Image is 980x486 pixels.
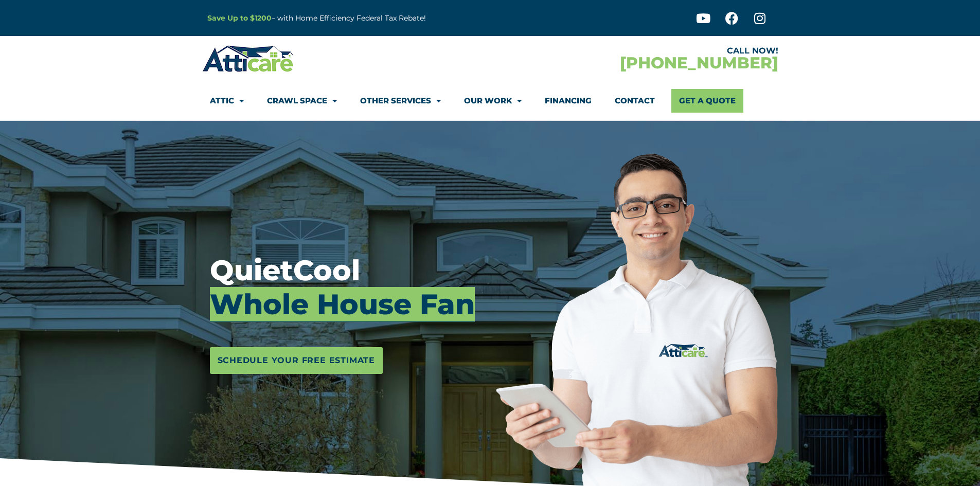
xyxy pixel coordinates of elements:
a: Save Up to $1200 [207,13,272,23]
nav: Menu [210,89,771,113]
a: Our Work [464,89,522,113]
a: Contact [615,89,655,113]
a: Get A Quote [671,89,743,113]
a: Other Services [360,89,441,113]
a: Schedule Your Free Estimate [210,347,383,374]
mark: Whole House Fan [210,287,475,322]
span: Schedule Your Free Estimate [218,352,376,369]
a: Crawl Space [267,89,337,113]
p: – with Home Efficiency Federal Tax Rebate! [207,12,541,24]
div: CALL NOW! [490,47,778,55]
a: Attic [210,89,244,113]
a: Financing [545,89,592,113]
h3: QuietCool [210,254,489,321]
